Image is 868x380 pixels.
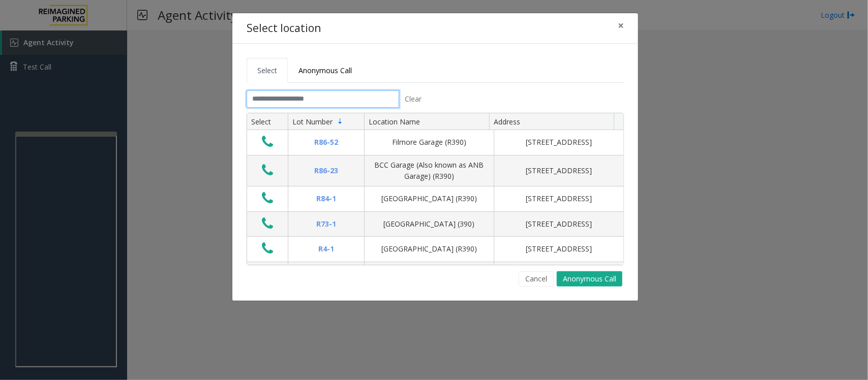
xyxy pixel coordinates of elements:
span: Anonymous Call [298,66,352,75]
span: × [618,18,624,33]
button: Anonymous Call [557,271,622,287]
span: Location Name [369,117,420,126]
div: R86-52 [294,137,358,148]
button: Cancel [519,271,554,287]
div: Data table [247,113,623,265]
h4: Select location [247,20,321,37]
div: R4-1 [294,243,358,255]
div: [GEOGRAPHIC_DATA] (390) [371,218,488,230]
ul: Tabs [247,58,624,83]
div: [STREET_ADDRESS] [500,218,617,230]
div: [STREET_ADDRESS] [500,243,617,255]
div: [STREET_ADDRESS] [500,193,617,204]
div: BCC Garage (Also known as ANB Garage) (R390) [371,160,488,182]
button: Clear [399,90,428,108]
div: R73-1 [294,218,358,230]
div: R84-1 [294,193,358,204]
div: [GEOGRAPHIC_DATA] (R390) [371,193,488,204]
th: Select [247,113,288,131]
span: Sortable [336,117,344,125]
button: Close [611,13,631,38]
div: [GEOGRAPHIC_DATA] (R390) [371,243,488,255]
div: [STREET_ADDRESS] [500,165,617,176]
div: [STREET_ADDRESS] [500,137,617,148]
span: Lot Number [292,117,333,126]
div: R86-23 [294,165,358,176]
span: Address [494,117,520,126]
span: Select [257,66,277,75]
div: Filmore Garage (R390) [371,137,488,148]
